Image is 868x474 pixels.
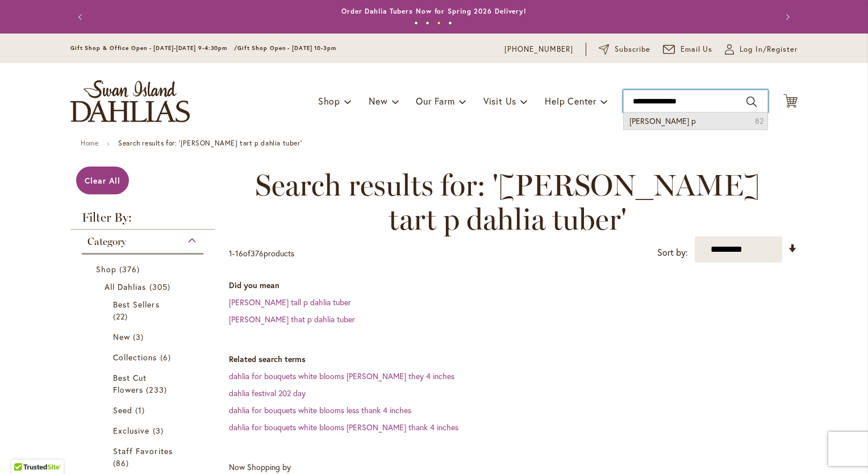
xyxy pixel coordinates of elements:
a: Collections [113,351,175,363]
span: 376 [119,263,143,275]
span: 86 [113,457,132,469]
a: [PERSON_NAME] tall p dahlia tuber [229,297,351,307]
span: Seed [113,405,132,415]
a: [PHONE_NUMBER] [504,44,573,55]
span: 1 [229,248,232,259]
a: dahlia for bouquets white blooms less thank 4 inches [229,405,411,415]
a: Email Us [663,44,713,55]
a: Subscribe [599,44,650,55]
span: 82 [755,115,763,127]
button: Previous [70,6,93,28]
a: Exclusive [113,425,175,436]
button: 1 of 4 [414,21,418,25]
strong: Search results for: '[PERSON_NAME] tart p dahlia tuber' [118,139,302,147]
span: All Dahlias [105,281,147,292]
dt: Related search terms [229,354,798,365]
span: New [113,331,130,342]
span: 305 [149,281,173,293]
a: Best Sellers [113,298,175,322]
span: Search results for: '[PERSON_NAME] tart p dahlia tuber' [229,168,786,236]
span: Email Us [681,44,713,55]
span: Subscribe [615,44,650,55]
button: Search [746,93,757,111]
span: 1 [135,404,148,416]
button: 3 of 4 [437,21,441,25]
a: dahlia festival 202 day [229,388,306,398]
span: 3 [133,331,147,343]
span: 233 [146,384,169,396]
span: 22 [113,310,131,322]
span: Shop [96,264,116,275]
a: Order Dahlia Tubers Now for Spring 2026 Delivery! [341,7,527,15]
span: 3 [153,425,166,436]
iframe: Launch Accessibility Center [9,434,40,465]
button: 2 of 4 [425,21,429,25]
span: [PERSON_NAME] p [629,115,696,126]
span: 16 [235,248,243,259]
span: Category [87,235,126,248]
a: Shop [96,263,192,275]
span: 6 [160,351,174,363]
span: Gift Shop Open - [DATE] 10-3pm [237,44,336,52]
button: Next [775,6,798,28]
a: [PERSON_NAME] that p dahlia tuber [229,314,355,325]
strong: Filter By: [70,211,215,230]
span: Best Cut Flowers [113,372,147,395]
span: Collections [113,352,157,363]
a: New [113,331,175,343]
a: Staff Favorites [113,445,175,469]
a: Best Cut Flowers [113,372,175,396]
a: dahlia for bouquets white blooms [PERSON_NAME] they 4 inches [229,371,454,381]
label: Sort by: [657,242,688,263]
span: New [369,95,387,107]
span: Our Farm [416,95,454,107]
a: All Dahlias [105,281,183,293]
span: Log In/Register [740,44,798,55]
a: Log In/Register [725,44,798,55]
a: dahlia for bouquets white blooms [PERSON_NAME] thank 4 inches [229,422,458,433]
dt: Did you mean [229,280,798,291]
span: Staff Favorites [113,446,173,456]
p: - of products [229,244,294,263]
button: 4 of 4 [448,21,452,25]
span: Shop [318,95,340,107]
a: Seed [113,404,175,416]
a: Clear All [76,167,129,194]
span: Best Sellers [113,299,160,310]
a: Home [81,139,98,147]
a: store logo [70,80,190,122]
span: 376 [251,248,264,259]
span: Gift Shop & Office Open - [DATE]-[DATE] 9-4:30pm / [70,44,237,52]
span: Clear All [85,175,120,186]
span: Now Shopping by [229,461,291,472]
span: Help Center [545,95,596,107]
span: Exclusive [113,425,149,436]
span: Visit Us [483,95,516,107]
